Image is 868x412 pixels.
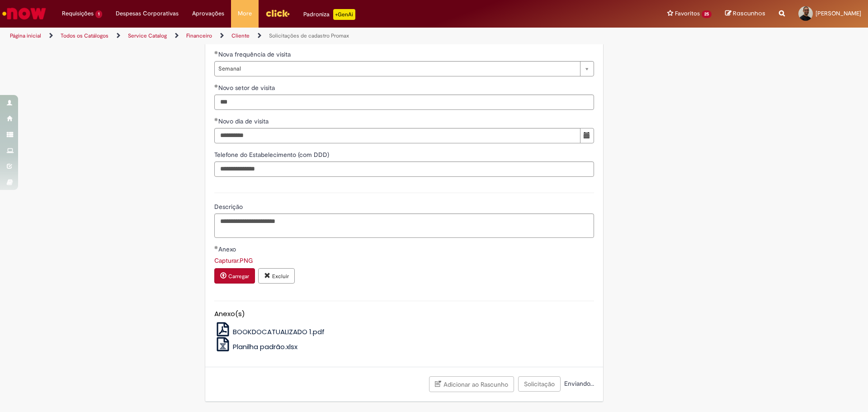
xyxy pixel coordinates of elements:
[233,327,325,336] span: BOOKDOCATUALIZADO 1.pdf
[214,213,594,238] textarea: Descrição
[725,9,765,18] a: Rascunhos
[238,9,252,18] span: More
[218,245,238,253] span: Anexo
[218,62,576,76] span: Semanal
[62,9,94,18] span: Requisições
[214,310,594,318] h5: Anexo(s)
[258,268,295,284] button: Excluir anexo Capturar.PNG
[214,268,255,284] button: Carregar anexo de Anexo Required
[186,32,212,39] a: Financeiro
[192,9,224,18] span: Aprovações
[214,161,594,177] input: Telefone do Estabelecimento (com DDD)
[95,10,102,18] span: 1
[265,6,290,20] img: click_logo_yellow_360x200.png
[816,9,861,17] span: [PERSON_NAME]
[61,32,108,39] a: Todos os Catálogos
[218,50,292,58] span: Nova frequência de visita
[333,9,355,20] p: +GenAi
[269,32,349,39] a: Solicitações de cadastro Promax
[116,9,179,18] span: Despesas Corporativas
[214,51,218,54] span: Obrigatório Preenchido
[228,273,249,280] small: Carregar
[128,32,167,39] a: Service Catalog
[214,203,245,211] span: Descrição
[733,9,765,18] span: Rascunhos
[580,128,594,143] button: Mostrar calendário para Novo dia de visita
[214,95,594,110] input: Novo setor de visita
[214,84,218,88] span: Obrigatório Preenchido
[214,327,325,336] a: BOOKDOCATUALIZADO 1.pdf
[214,128,580,143] input: Novo dia de visita 08 September 2025 Monday
[214,246,218,249] span: Obrigatório Preenchido
[214,151,331,159] span: Telefone do Estabelecimento (com DDD)
[218,117,270,125] span: Novo dia de visita
[272,273,289,280] small: Excluir
[675,9,700,18] span: Favoritos
[231,32,250,39] a: Cliente
[1,5,47,23] img: ServiceNow
[7,28,572,44] ul: Trilhas de página
[214,342,298,351] a: Planilha padrão.xlsx
[214,256,253,265] a: Download de Capturar.PNG
[303,9,355,20] div: Padroniza
[562,379,594,388] span: Enviando...
[218,84,277,92] span: Novo setor de visita
[233,342,297,351] span: Planilha padrão.xlsx
[10,32,41,39] a: Página inicial
[214,118,218,121] span: Obrigatório Preenchido
[702,10,712,18] span: 25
